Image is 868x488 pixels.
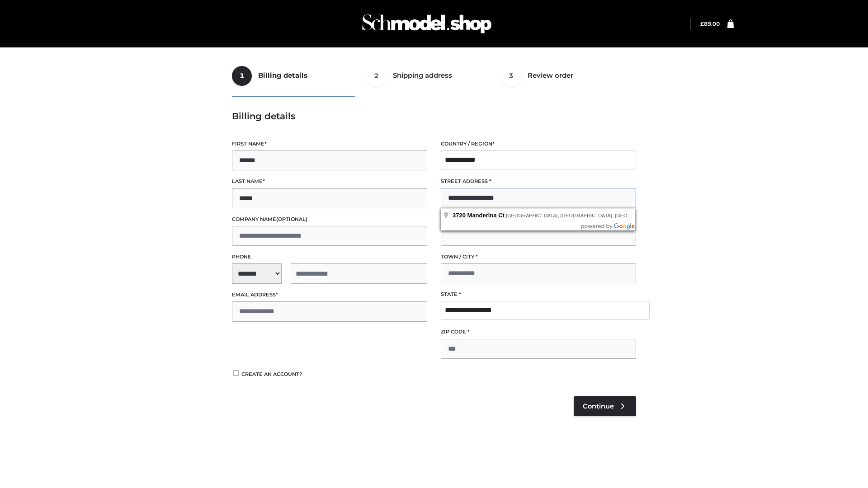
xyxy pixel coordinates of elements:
[506,213,667,218] span: [GEOGRAPHIC_DATA], [GEOGRAPHIC_DATA], [GEOGRAPHIC_DATA]
[232,215,427,224] label: Company name
[232,253,427,261] label: Phone
[441,177,636,186] label: Street address
[700,20,720,27] a: £89.00
[232,291,427,299] label: Email address
[441,253,636,261] label: Town / City
[467,212,505,219] span: Manderina Ct
[232,370,240,376] input: Create an account?
[441,328,636,336] label: ZIP Code
[232,111,636,122] h3: Billing details
[359,6,495,42] img: Schmodel Admin 964
[700,20,704,27] span: £
[700,20,720,27] bdi: 89.00
[453,212,466,219] span: 3720
[241,371,302,377] span: Create an account?
[232,140,427,148] label: First name
[232,177,427,186] label: Last name
[583,402,614,410] span: Continue
[441,290,636,299] label: State
[441,140,636,148] label: Country / Region
[574,396,636,416] a: Continue
[276,216,307,222] span: (optional)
